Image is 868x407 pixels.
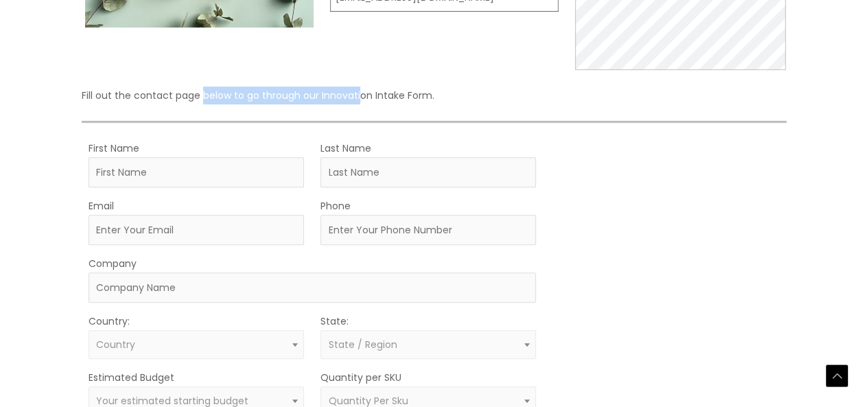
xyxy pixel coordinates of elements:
[320,197,351,215] label: Phone
[320,215,536,245] input: Enter Your Phone Number
[89,369,174,386] label: Estimated Budget
[89,157,304,187] input: First Name
[320,312,349,330] label: State:
[89,197,114,215] label: Email
[320,139,371,157] label: Last Name
[89,255,137,272] label: Company
[320,157,536,187] input: Last Name
[89,312,130,330] label: Country:
[320,369,401,386] label: Quantity per SKU
[89,215,304,245] input: Enter Your Email
[89,139,139,157] label: First Name
[96,338,135,351] span: Country
[82,86,786,104] p: Fill out the contact page below to go through our Innovation Intake Form.
[328,338,397,351] span: State / Region
[89,272,536,303] input: Company Name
